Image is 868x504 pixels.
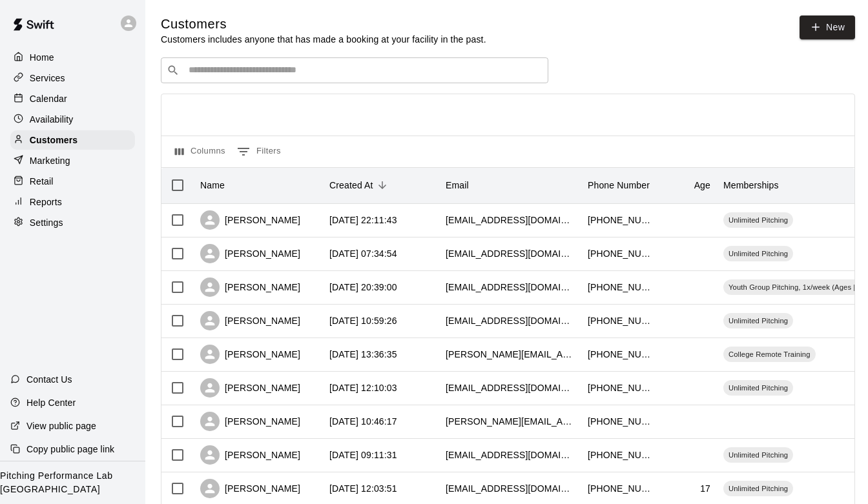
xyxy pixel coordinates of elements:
div: evan@nahsi.com [446,281,575,294]
p: Customers includes anyone that has made a booking at your facility in the past. [161,33,486,46]
div: +15025445525 [588,449,652,461]
div: [PERSON_NAME] [200,311,300,330]
div: Phone Number [581,167,659,203]
div: +15027808458 [588,214,652,227]
a: Home [10,48,135,67]
div: billshade576@gmail.com [446,381,575,394]
p: Services [30,72,65,85]
div: 2025-09-08 07:34:54 [329,247,397,260]
p: Home [30,51,54,64]
span: Unlimited Pitching [723,383,793,393]
div: Unlimited Pitching [723,481,793,496]
div: [PERSON_NAME] [200,345,300,364]
a: Reports [10,192,135,212]
a: New [800,15,855,39]
p: Reports [30,196,62,208]
p: Calendar [30,92,67,105]
div: 2025-08-23 12:03:51 [329,482,397,495]
button: Select columns [172,141,229,162]
div: acguldenschuh@gmail.com [446,449,575,461]
div: Created At [323,167,439,203]
a: Calendar [10,89,135,108]
div: Memberships [723,167,779,203]
p: Availability [30,113,74,126]
div: [PERSON_NAME] [200,445,300,465]
span: Unlimited Pitching [723,450,793,460]
div: +15027778456 [588,281,652,294]
p: Retail [30,175,54,188]
div: +15026437983 [588,381,652,394]
div: 17 [700,482,710,495]
div: Email [439,167,581,203]
div: Name [200,167,225,203]
div: seth.breitner@gmail.com [446,348,575,361]
a: Settings [10,213,135,232]
div: 2025-08-26 10:46:17 [329,415,397,428]
div: 2025-08-26 12:10:03 [329,381,397,394]
div: carinschetler@gmail.com [446,247,575,260]
div: [PERSON_NAME] [200,479,300,498]
div: billy.shade@lge-ku.com [446,415,575,428]
div: +15022719652 [588,314,652,327]
div: [PERSON_NAME] [200,378,300,398]
div: College Remote Training [723,347,816,362]
span: Unlimited Pitching [723,316,793,326]
div: 2025-08-25 09:11:31 [329,449,397,461]
a: Availability [10,110,135,129]
div: 2025-09-08 22:11:43 [329,214,397,227]
span: College Remote Training [723,349,816,359]
div: Age [694,167,710,203]
p: Help Center [26,396,76,409]
span: Unlimited Pitching [723,483,793,494]
div: nettm26@stxtigers.com [446,482,575,495]
div: Unlimited Pitching [723,313,793,328]
a: Services [10,68,135,88]
p: Marketing [30,154,70,167]
div: +15026437983 [588,415,652,428]
p: View public page [26,419,96,432]
div: Created At [329,167,373,203]
div: [PERSON_NAME] [200,210,300,230]
div: rheitkamperjr@gmail.com [446,214,575,227]
a: Marketing [10,151,135,170]
a: Retail [10,172,135,191]
div: 2025-09-01 10:59:26 [329,314,397,327]
div: +12704013709 [588,348,652,361]
a: Customers [10,130,135,150]
div: Unlimited Pitching [723,447,793,463]
div: [PERSON_NAME] [200,412,300,431]
p: Customers [30,134,77,146]
button: Sort [373,176,391,194]
div: Unlimited Pitching [723,212,793,228]
div: Name [194,167,323,203]
div: Age [659,167,717,203]
div: Phone Number [588,167,650,203]
div: merlehenry@bbtel.com [446,314,575,327]
div: Unlimited Pitching [723,380,793,396]
div: +15024457682 [588,247,652,260]
div: Unlimited Pitching [723,246,793,261]
div: 2025-08-29 13:36:35 [329,348,397,361]
div: +15027085977 [588,482,652,495]
span: Unlimited Pitching [723,248,793,259]
p: Contact Us [26,373,72,386]
span: Unlimited Pitching [723,215,793,225]
div: [PERSON_NAME] [200,277,300,297]
div: Search customers by name or email [161,57,548,83]
p: Settings [30,216,63,229]
p: Copy public page link [26,443,114,456]
div: 2025-09-07 20:39:00 [329,281,397,294]
h5: Customers [161,15,486,33]
button: Show filters [234,141,284,162]
div: [PERSON_NAME] [200,244,300,263]
div: Email [446,167,469,203]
